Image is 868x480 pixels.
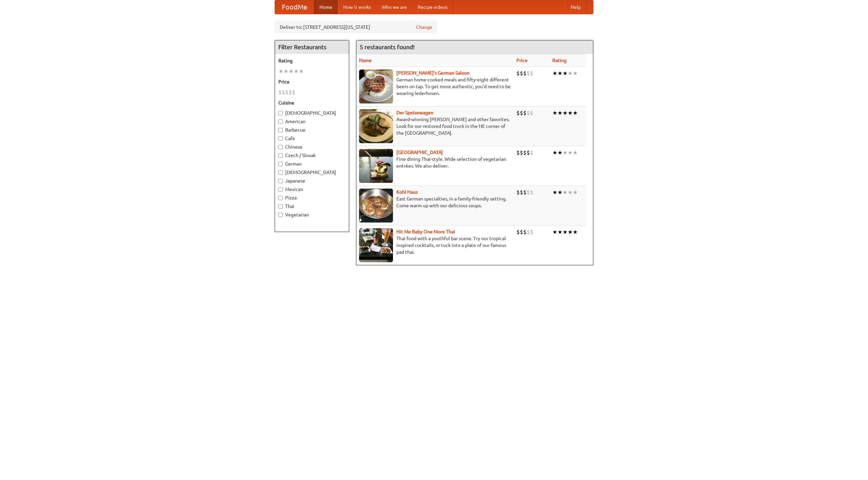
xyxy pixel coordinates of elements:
input: Japanese [278,179,283,183]
label: [DEMOGRAPHIC_DATA] [278,110,346,116]
input: Thai [278,204,283,209]
li: ★ [294,68,299,75]
a: Der Speisewagen [396,110,433,115]
li: $ [527,149,530,156]
li: $ [520,189,523,196]
input: Pizza [278,196,283,200]
li: ★ [289,68,294,75]
label: Pizza [278,194,346,201]
li: $ [285,89,289,96]
p: Award-winning [PERSON_NAME] and other favorites. Look for our restored food truck in the NE corne... [359,116,511,136]
li: ★ [568,109,573,117]
input: German [278,162,283,166]
a: FoodMe [275,0,314,14]
li: $ [530,149,533,156]
li: $ [289,89,292,96]
li: $ [523,149,527,156]
li: $ [530,70,533,77]
a: Change [416,24,432,31]
li: ★ [552,228,557,236]
label: [DEMOGRAPHIC_DATA] [278,169,346,176]
input: Barbecue [278,128,283,132]
label: Thai [278,203,346,210]
a: Home [314,0,338,14]
li: $ [516,149,520,156]
li: ★ [568,228,573,236]
input: Chinese [278,145,283,149]
li: $ [523,189,527,196]
h5: Rating [278,57,346,64]
li: $ [516,189,520,196]
li: ★ [573,70,578,77]
input: American [278,119,283,124]
li: ★ [573,149,578,156]
li: ★ [563,109,568,117]
a: Kohl Haus [396,189,418,195]
li: $ [523,70,527,77]
label: German [278,160,346,167]
input: [DEMOGRAPHIC_DATA] [278,111,283,115]
h5: Cuisine [278,99,346,106]
a: How it works [338,0,376,14]
li: ★ [573,189,578,196]
li: $ [516,70,520,77]
a: Who we are [376,0,412,14]
li: $ [282,89,285,96]
li: $ [530,109,533,117]
ng-pluralize: 5 restaurants found! [360,44,415,50]
li: ★ [568,189,573,196]
img: esthers.jpg [359,70,393,103]
img: speisewagen.jpg [359,109,393,143]
li: ★ [552,189,557,196]
li: ★ [563,70,568,77]
a: [PERSON_NAME]'s German Saloon [396,70,470,76]
a: [GEOGRAPHIC_DATA] [396,150,443,155]
img: kohlhaus.jpg [359,189,393,223]
li: ★ [557,109,563,117]
li: ★ [552,70,557,77]
li: ★ [552,109,557,117]
h5: Price [278,78,346,85]
label: Barbecue [278,127,346,133]
li: ★ [563,149,568,156]
img: satay.jpg [359,149,393,183]
li: $ [520,109,523,117]
li: ★ [557,149,563,156]
label: American [278,118,346,125]
label: Japanese [278,177,346,184]
li: ★ [299,68,304,75]
li: ★ [573,109,578,117]
li: $ [530,228,533,236]
li: $ [530,189,533,196]
label: Mexican [278,186,346,193]
li: $ [527,109,530,117]
label: Cafe [278,135,346,142]
div: Deliver to: [STREET_ADDRESS][US_STATE] [275,21,437,33]
li: ★ [563,228,568,236]
li: $ [516,109,520,117]
p: Fine dining Thai-style. Wide selection of vegetarian entrées. We also deliver. [359,156,511,169]
input: Czech / Slovak [278,153,283,158]
li: $ [278,89,282,96]
li: $ [516,228,520,236]
b: Hit Me Baby One More Thai [396,229,455,234]
li: $ [292,89,295,96]
h4: Filter Restaurants [275,40,349,54]
li: ★ [573,228,578,236]
input: [DEMOGRAPHIC_DATA] [278,170,283,175]
img: babythai.jpg [359,228,393,262]
a: Price [516,58,528,63]
li: ★ [557,228,563,236]
li: ★ [278,68,283,75]
a: Rating [552,58,567,63]
p: East German specialties, in a family-friendly setting. Come warm up with our delicious soups. [359,195,511,209]
label: Vegetarian [278,211,346,218]
li: ★ [283,68,289,75]
li: ★ [563,189,568,196]
li: $ [527,228,530,236]
input: Cafe [278,136,283,141]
